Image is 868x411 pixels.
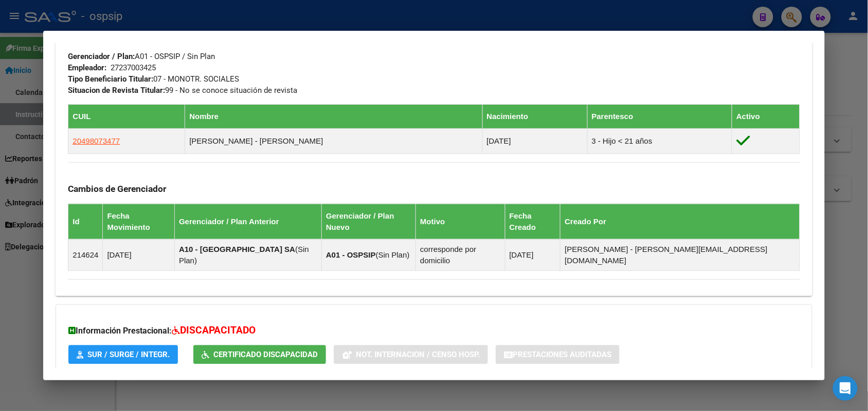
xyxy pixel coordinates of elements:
[213,350,318,360] span: Certificado Discapacidad
[322,239,416,270] td: ( )
[68,52,135,61] strong: Gerenciador / Plan:
[505,204,560,239] th: Fecha Creado
[68,86,165,95] strong: Situacion de Revista Titular:
[179,245,295,253] strong: A10 - [GEOGRAPHIC_DATA] SA
[193,345,326,364] button: Certificado Discapacidad
[68,86,297,95] span: 99 - No se conoce situación de revista
[482,129,587,154] td: [DATE]
[482,105,587,129] th: Nacimiento
[68,323,799,338] h3: Información Prestacional:
[180,324,256,336] span: DISCAPACITADO
[505,239,560,270] td: [DATE]
[587,105,732,129] th: Parentesco
[103,204,175,239] th: Fecha Movimiento
[111,62,156,73] div: 27237003425
[68,74,239,84] span: 07 - MONOTR. SOCIALES
[179,245,309,265] span: Sin Plan
[68,183,800,194] h3: Cambios de Gerenciador
[732,105,800,129] th: Activo
[175,204,322,239] th: Gerenciador / Plan Anterior
[68,345,178,364] button: SUR / SURGE / INTEGR.
[587,129,732,154] td: 3 - Hijo < 21 años
[68,74,153,84] strong: Tipo Beneficiario Titular:
[560,204,800,239] th: Creado Por
[68,63,106,72] strong: Empleador:
[326,250,376,259] strong: A01 - OSPSIP
[68,204,103,239] th: Id
[68,105,185,129] th: CUIL
[87,350,170,360] span: SUR / SURGE / INTEGR.
[185,129,482,154] td: [PERSON_NAME] - [PERSON_NAME]
[185,105,482,129] th: Nombre
[322,204,416,239] th: Gerenciador / Plan Nuevo
[356,350,480,360] span: Not. Internacion / Censo Hosp.
[73,136,120,145] span: 20498073477
[416,239,505,270] td: corresponde por domicilio
[175,239,322,270] td: ( )
[496,345,620,364] button: Prestaciones Auditadas
[334,345,488,364] button: Not. Internacion / Censo Hosp.
[378,250,407,259] span: Sin Plan
[68,52,215,61] span: A01 - OSPSIP / Sin Plan
[513,350,611,360] span: Prestaciones Auditadas
[416,204,505,239] th: Motivo
[833,376,858,401] div: Open Intercom Messenger
[68,239,103,270] td: 214624
[560,239,800,270] td: [PERSON_NAME] - [PERSON_NAME][EMAIL_ADDRESS][DOMAIN_NAME]
[103,239,175,270] td: [DATE]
